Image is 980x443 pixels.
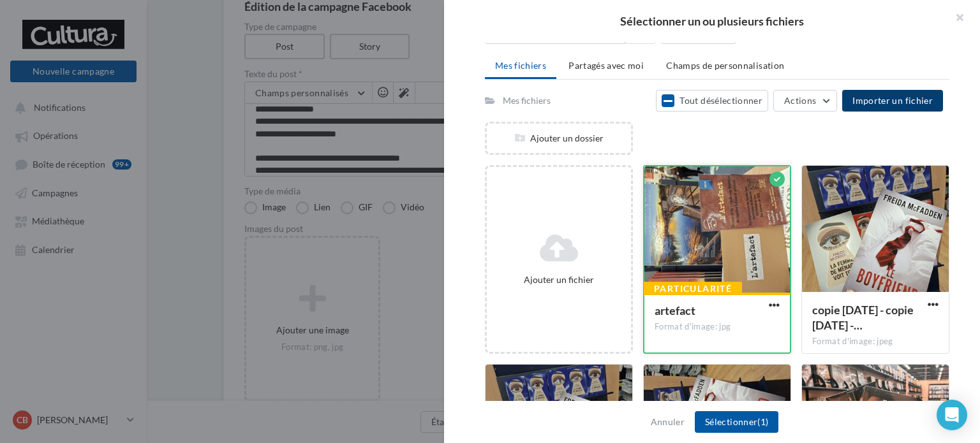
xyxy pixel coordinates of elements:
div: Ajouter un dossier [487,132,631,145]
button: Actions [773,90,837,112]
div: Format d'image: jpg [655,321,780,333]
button: Annuler [646,414,690,430]
span: (1) [757,416,768,427]
div: Particularité [644,282,742,296]
span: Mes fichiers [495,60,546,71]
span: Actions [784,95,816,106]
h2: Sélectionner un ou plusieurs fichiers [464,15,960,27]
button: Importer un fichier [842,90,943,112]
div: Format d'image: jpeg [812,336,939,347]
div: Mes fichiers [503,94,551,107]
div: Ajouter un fichier [492,273,626,286]
span: artefact [655,303,695,317]
span: copie 07-10-2025 - copie 07-10-2025 - boyfriend [812,303,914,332]
div: Open Intercom Messenger [937,400,967,430]
button: Tout désélectionner [656,90,768,112]
span: Champs de personnalisation [666,60,784,71]
button: Sélectionner(1) [695,411,778,433]
span: Partagés avec moi [568,60,644,71]
span: Importer un fichier [852,95,933,106]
